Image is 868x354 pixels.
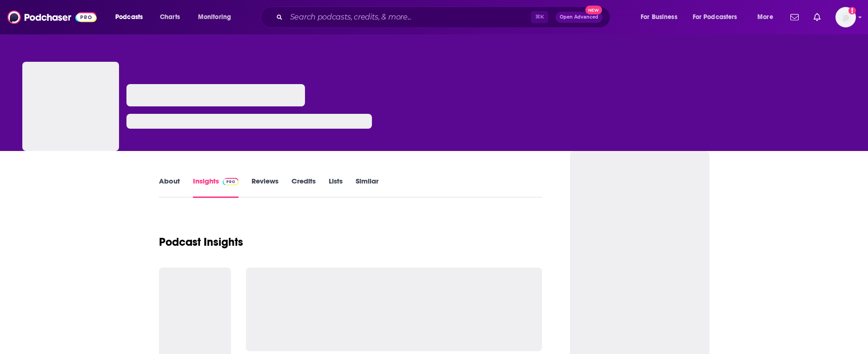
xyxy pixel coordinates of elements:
[160,11,180,24] span: Charts
[356,177,378,198] a: Similar
[810,9,824,25] a: Show notifications dropdown
[835,7,856,27] button: Show profile menu
[787,9,802,25] a: Show notifications dropdown
[531,11,548,23] span: ⌘ K
[270,7,619,28] div: Search podcasts, credits, & more...
[757,11,773,24] span: More
[848,7,856,14] svg: Add a profile image
[115,11,143,24] span: Podcasts
[560,15,598,20] span: Open Advanced
[159,235,243,249] h1: Podcast Insights
[286,10,531,25] input: Search podcasts, credits, & more...
[7,8,97,26] img: Podchaser - Follow, Share and Rate Podcasts
[641,11,677,24] span: For Business
[192,10,243,25] button: open menu
[634,10,689,25] button: open menu
[154,10,186,25] a: Charts
[835,7,856,27] span: Logged in as isabellaN
[159,177,180,198] a: About
[198,11,231,24] span: Monitoring
[109,10,155,25] button: open menu
[751,10,785,25] button: open menu
[252,177,278,198] a: Reviews
[223,178,239,185] img: Podchaser Pro
[292,177,316,198] a: Credits
[585,6,602,14] span: New
[687,10,751,25] button: open menu
[693,11,737,24] span: For Podcasters
[329,177,343,198] a: Lists
[556,12,603,23] button: Open AdvancedNew
[835,7,856,27] img: User Profile
[193,177,239,198] a: InsightsPodchaser Pro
